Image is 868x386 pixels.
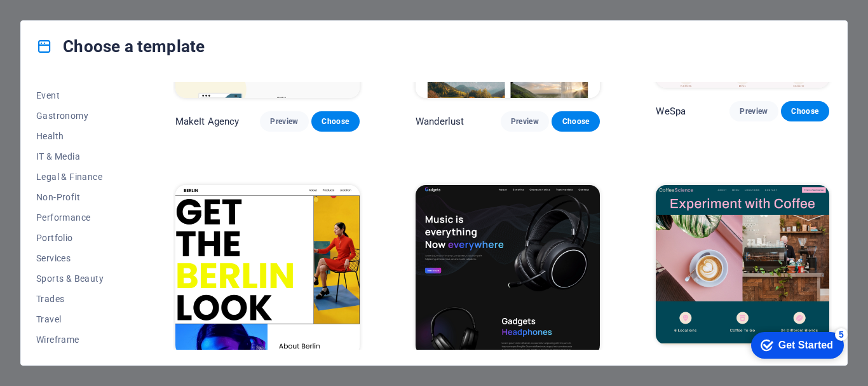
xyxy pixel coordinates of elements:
span: Sports & Beauty [36,273,119,284]
span: Preview [270,116,298,127]
button: Portfolio [36,228,119,248]
span: IT & Media [36,151,119,162]
button: Travel [36,309,119,329]
span: Gastronomy [36,111,119,121]
span: Portfolio [36,233,119,243]
button: Non-Profit [36,187,119,207]
button: Event [36,85,119,106]
button: Services [36,248,119,268]
span: Preview [511,116,539,127]
span: Choose [322,116,349,127]
span: Legal & Finance [36,172,119,182]
p: MakeIt Agency [175,115,240,128]
button: Preview [729,101,778,121]
span: Non-Profit [36,192,119,202]
button: Choose [311,111,360,132]
span: Wireframe [36,334,119,345]
button: Preview [501,111,549,132]
span: Services [36,253,119,263]
h4: Choose a template [36,36,205,57]
span: Choose [562,116,590,127]
div: Get Started 5 items remaining, 0% complete [10,6,103,33]
button: Performance [36,207,119,228]
img: BERLIN [175,185,360,355]
div: 5 [94,3,107,15]
button: Sports & Beauty [36,268,119,289]
span: Choose [791,106,819,116]
button: Legal & Finance [36,167,119,187]
p: Wanderlust [416,115,464,128]
img: CoffeeScience [656,185,829,345]
span: Travel [36,314,119,324]
button: Gastronomy [36,106,119,126]
span: Event [36,90,119,100]
div: Get Started [37,14,92,25]
span: Preview [740,106,768,116]
button: Choose [781,101,829,121]
button: Trades [36,289,119,309]
span: Health [36,131,119,141]
span: Performance [36,212,119,223]
p: WeSpa [656,105,686,118]
button: Health [36,126,119,146]
button: IT & Media [36,146,119,167]
span: Trades [36,294,119,304]
img: Gadgets [416,185,600,355]
button: Wireframe [36,329,119,350]
button: Choose [552,111,600,132]
button: Preview [260,111,308,132]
